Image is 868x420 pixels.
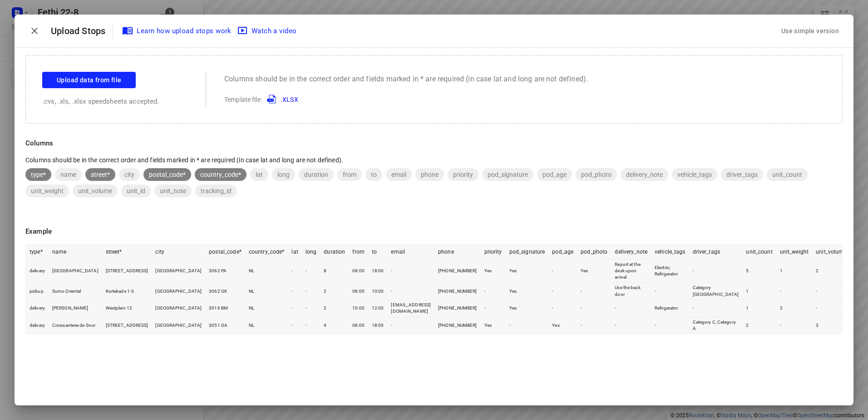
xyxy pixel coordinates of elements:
td: - [776,317,812,334]
td: pickup [26,283,49,300]
td: 10:00 [368,283,388,300]
td: - [812,300,850,317]
th: duration [320,245,349,260]
p: Upload Stops [51,24,113,38]
span: pod_signature [482,171,533,178]
td: - [302,283,321,300]
td: [EMAIL_ADDRESS][DOMAIN_NAME] [387,300,434,317]
span: vehicle_tags [672,171,717,178]
td: 1 [742,300,776,317]
span: tracking_id [195,187,237,195]
span: unit_volume [73,187,118,195]
td: - [387,283,434,300]
td: 8 [320,259,349,283]
th: phone [434,245,481,260]
span: to [365,171,382,178]
td: 08:00 [349,317,368,334]
td: 18:00 [368,317,388,334]
span: priority [448,171,478,178]
td: - [387,317,434,334]
span: long [272,171,295,178]
span: lat [250,171,268,178]
button: Upload data from file [42,72,136,88]
td: 3 [812,317,850,334]
td: - [481,300,506,317]
td: - [288,259,301,283]
a: .XLSX [263,96,298,103]
th: pod_photo [577,245,611,260]
th: long [302,245,321,260]
td: - [548,300,577,317]
span: unit_weight [25,187,69,195]
td: [GEOGRAPHIC_DATA] [152,300,205,317]
td: 3016 BM [205,300,245,317]
p: Columns [25,138,843,149]
td: - [302,259,321,283]
td: delivery [26,300,49,317]
td: - [611,317,651,334]
p: Example [25,226,843,237]
td: delivery [26,317,49,334]
th: email [387,245,434,260]
th: unit_volume [812,245,850,260]
th: from [349,245,368,260]
p: Columns should be in the correct order and fields marked in * are required (in case lat and long ... [224,74,588,85]
span: street* [85,171,115,178]
td: [GEOGRAPHIC_DATA] [152,259,205,283]
span: Learn how upload stops work [124,25,232,37]
td: NL [245,283,288,300]
td: [STREET_ADDRESS] [102,317,152,334]
span: driver_tags [721,171,763,178]
td: - [651,317,689,334]
td: [PHONE_NUMBER] [434,317,481,334]
td: - [387,259,434,283]
td: Yes [506,300,549,317]
div: Use simple version [779,24,841,39]
td: Category [GEOGRAPHIC_DATA] [689,283,743,300]
span: phone [415,171,444,178]
td: - [689,259,743,283]
th: postal_code* [205,245,245,260]
th: unit_weight [776,245,812,260]
td: 1 [742,283,776,300]
td: - [481,283,506,300]
td: Yes [577,259,611,283]
td: Westplein 12 [102,300,152,317]
td: - [302,300,321,317]
th: unit_count [742,245,776,260]
span: name [55,171,82,178]
span: from [337,171,362,178]
td: Use the back door [611,283,651,300]
td: - [288,283,301,300]
td: Refrigerator [651,300,689,317]
td: 08:00 [349,259,368,283]
img: XLSX [267,94,278,105]
td: Yes [481,259,506,283]
span: unit_id [121,187,151,195]
span: email [386,171,412,178]
td: - [577,300,611,317]
td: 2 [320,300,349,317]
button: Watch a video [235,23,301,39]
th: pod_age [548,245,577,260]
span: delivery_note [621,171,668,178]
th: driver_tags [689,245,743,260]
span: pod_photo [576,171,617,178]
td: NL [245,259,288,283]
td: 10:00 [349,300,368,317]
span: Watch a video [239,25,297,37]
td: [GEOGRAPHIC_DATA] [49,259,102,283]
td: [PHONE_NUMBER] [434,259,481,283]
th: priority [481,245,506,260]
td: - [577,317,611,334]
td: - [776,283,812,300]
td: delivery [26,259,49,283]
td: - [577,283,611,300]
td: 5 [742,259,776,283]
td: - [548,259,577,283]
td: Yes [506,283,549,300]
th: type* [26,245,49,260]
span: country_code* [195,171,247,178]
td: Yes [548,317,577,334]
td: Category C; Category A [689,317,743,334]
